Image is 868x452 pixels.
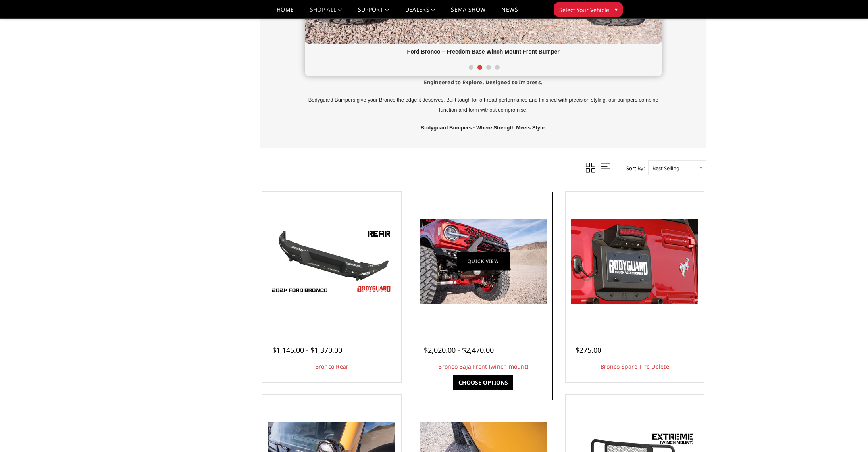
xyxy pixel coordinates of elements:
span: ▾ [615,5,618,13]
img: Bronco Spare Tire Delete [571,219,698,304]
a: Bronco Rear [315,363,349,370]
span: Bodyguard Bumpers - Where Strength Meets Style. [421,125,546,131]
a: Bronco Spare Tire Delete [600,363,669,370]
a: Bronco Spare Tire Delete Bronco Spare Tire Delete [568,194,702,329]
span: Engineered to Explore. Designed to Impress. [424,79,543,86]
a: Quick view [457,252,510,271]
a: Support [358,7,389,18]
div: Ford Bronco – Freedom Base Winch Mount Front Bumper [305,44,662,60]
img: Bronco Baja Front (winch mount) [420,219,547,304]
span: $2,020.00 - $2,470.00 [424,345,494,355]
a: Dealers [405,7,435,18]
span: Bodyguard Bumpers give your Bronco the edge it deserves. Built tough for off-road performance and... [308,97,658,113]
a: SEMA Show [451,7,485,18]
a: News [501,7,518,18]
span: $1,145.00 - $1,370.00 [272,345,342,355]
a: Bronco Baja Front (winch mount) [438,363,528,370]
a: Bronco Rear Shown with optional bolt-on end caps [264,194,399,329]
button: Select Your Vehicle [554,2,623,17]
span: $275.00 [575,345,601,355]
span: Select Your Vehicle [559,6,609,14]
a: Bodyguard Ford Bronco Bronco Baja Front (winch mount) [416,194,551,329]
a: shop all [310,7,342,18]
a: Choose Options [453,375,513,390]
a: Home [277,7,294,18]
label: Sort By: [622,162,645,174]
